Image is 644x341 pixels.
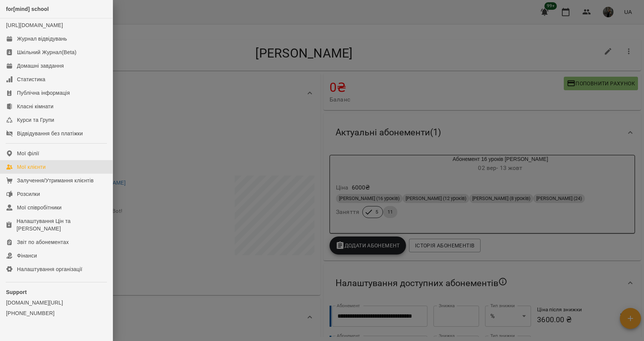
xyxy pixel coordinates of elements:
div: Публічна інформація [17,89,70,97]
div: Звіт по абонементах [17,238,69,246]
div: Домашні завдання [17,62,64,70]
div: Відвідування без платіжки [17,130,83,137]
div: Мої філії [17,150,39,157]
a: [PHONE_NUMBER] [6,309,107,317]
div: Статистика [17,76,46,83]
div: Мої співробітники [17,204,62,211]
a: [DOMAIN_NAME][URL] [6,299,107,306]
div: Журнал відвідувань [17,35,67,42]
div: Налаштування організації [17,265,82,273]
div: Мої клієнти [17,163,46,171]
div: Курси та Групи [17,116,54,124]
div: Фінанси [17,252,37,259]
div: Залучення/Утримання клієнтів [17,177,94,184]
span: for[mind] school [6,6,49,12]
a: [URL][DOMAIN_NAME] [6,22,63,28]
div: Розсилки [17,190,40,198]
p: Support [6,288,107,296]
div: Налаштування Цін та [PERSON_NAME] [17,217,107,232]
div: Класні кімнати [17,103,53,110]
div: Шкільний Журнал(Beta) [17,48,76,56]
